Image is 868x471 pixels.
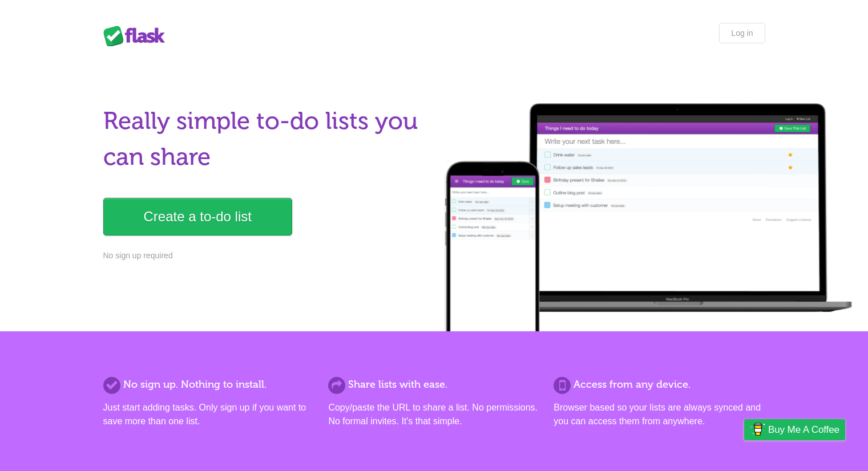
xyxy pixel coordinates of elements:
h2: No sign up. Nothing to install. [103,377,314,392]
p: Copy/paste the URL to share a list. No permissions. No formal invites. It's that simple. [328,401,539,428]
p: No sign up required [103,250,427,262]
h1: Really simple to-do lists you can share [103,103,427,175]
img: Buy me a coffee [750,420,765,439]
div: Flask Lists [103,26,172,46]
a: Buy me a coffee [744,419,845,440]
span: Buy me a coffee [768,420,839,440]
p: Browser based so your lists are always synced and you can access them from anywhere. [554,401,765,428]
p: Just start adding tasks. Only sign up if you want to save more than one list. [103,401,314,428]
a: Log in [719,23,765,43]
h2: Share lists with ease. [328,377,539,392]
h2: Access from any device. [554,377,765,392]
a: Create a to-do list [103,198,292,235]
